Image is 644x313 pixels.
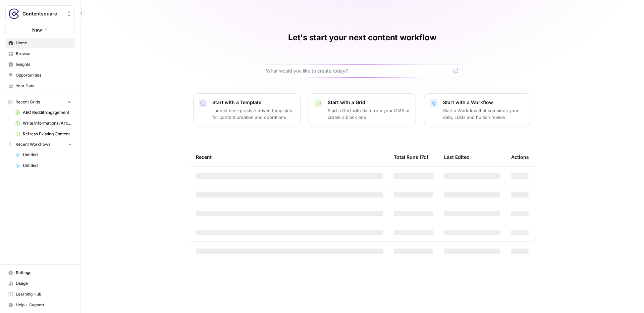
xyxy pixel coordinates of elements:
span: Home [16,40,72,46]
button: Start with a TemplateLaunch best-practice driven templates for content creation and operations [193,93,301,126]
span: Learning Hub [16,291,72,297]
div: Recent [196,148,383,166]
span: AEO Reddit Engagement [23,109,72,116]
a: Learning Hub [5,289,75,300]
span: Help + Support [16,302,72,308]
span: Settings [16,270,72,276]
p: Start a Workflow that combines your data, LLMs and human review [443,107,526,121]
a: Untitled [12,149,75,160]
button: New [5,25,75,35]
span: Untitled [23,152,72,158]
p: Launch best-practice driven templates for content creation and operations [212,107,295,121]
a: Your Data [5,81,75,91]
p: Start with a Workflow [443,99,526,106]
button: Start with a WorkflowStart a Workflow that combines your data, LLMs and human review [424,93,531,126]
a: Refresh Existing Content [12,129,75,139]
span: New [32,27,42,33]
button: Help + Support [5,300,75,310]
div: Last Edited [444,148,470,166]
span: Refresh Existing Content [23,131,72,137]
span: Untitled [23,163,72,169]
input: What would you like to create today? [266,68,450,74]
p: Start with a Template [212,99,295,106]
a: Browse [5,48,75,59]
span: Opportunities [16,72,72,78]
a: Settings [5,267,75,278]
img: Contentsquare Logo [8,8,20,20]
a: Usage [5,278,75,289]
h1: Let's start your next content workflow [288,32,436,43]
span: Usage [16,280,72,286]
button: Workspace: Contentsquare [5,5,75,22]
p: Start a Grid with data from your CMS or create a blank one [328,107,410,121]
span: Write Informational Article [23,120,72,126]
span: Browse [16,51,72,57]
a: Untitled [12,160,75,171]
a: Write Informational Article [12,118,75,129]
a: AEO Reddit Engagement [12,107,75,118]
button: Recent Workflows [5,139,75,149]
button: Start with a GridStart a Grid with data from your CMS or create a blank one [309,93,416,126]
a: Home [5,38,75,48]
button: Recent Grids [5,97,75,107]
span: Recent Workflows [15,141,50,147]
a: Insights [5,59,75,70]
span: Your Data [16,83,72,89]
a: Opportunities [5,70,75,81]
span: Insights [16,61,72,68]
div: Actions [511,148,529,166]
span: Contentsquare [22,10,63,17]
div: Total Runs (7d) [394,148,428,166]
p: Start with a Grid [328,99,410,106]
span: Recent Grids [15,99,40,105]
